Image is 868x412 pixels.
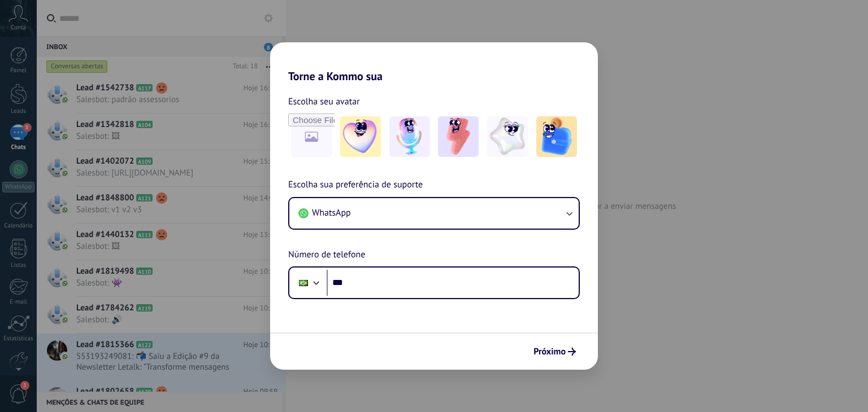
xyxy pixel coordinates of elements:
[340,116,381,157] img: -1.jpeg
[438,116,479,157] img: -3.jpeg
[288,178,423,192] span: Escolha sua preferência de suporte
[533,348,566,356] span: Próximo
[270,42,598,83] h2: Torne a Kommo sua
[293,271,314,295] div: Brazil: + 55
[289,198,579,229] button: WhatsApp
[528,342,581,361] button: Próximo
[389,116,430,157] img: -2.jpeg
[288,248,365,262] span: Número de telefone
[487,116,528,157] img: -4.jpeg
[312,207,351,218] span: WhatsApp
[288,94,360,109] span: Escolha seu avatar
[536,116,577,157] img: -5.jpeg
